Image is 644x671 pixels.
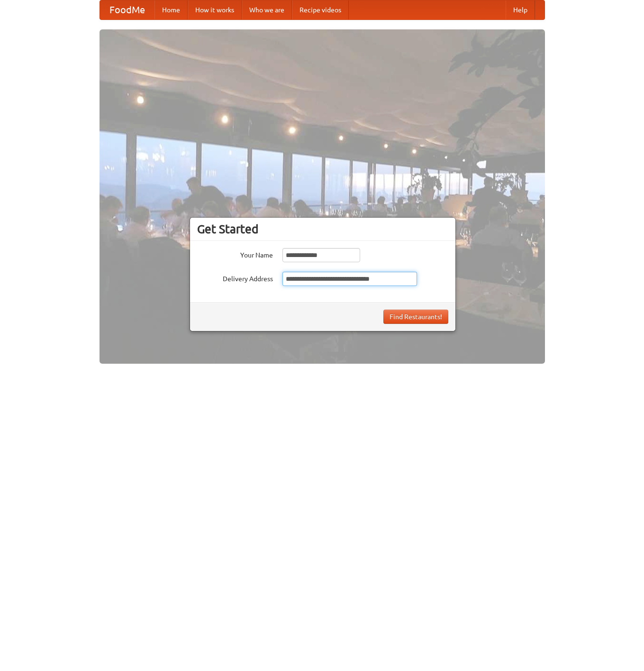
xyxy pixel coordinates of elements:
button: Find Restaurants! [383,310,448,324]
a: How it works [188,0,242,19]
label: Your Name [197,248,273,260]
a: Help [506,0,535,19]
a: FoodMe [100,0,154,19]
a: Who we are [242,0,292,19]
a: Home [154,0,188,19]
label: Delivery Address [197,272,273,284]
a: Recipe videos [292,0,349,19]
h3: Get Started [197,222,448,236]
